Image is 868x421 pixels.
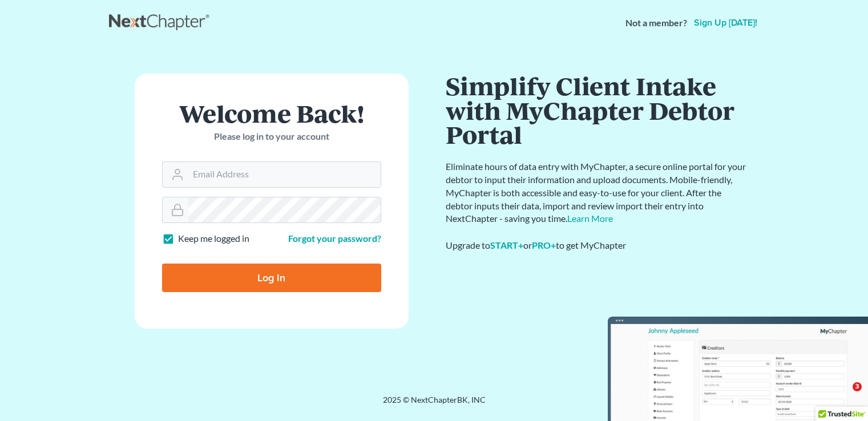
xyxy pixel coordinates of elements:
a: PRO+ [532,240,556,250]
input: Log In [162,264,381,292]
a: Sign up [DATE]! [692,18,760,27]
div: 2025 © NextChapterBK, INC [109,394,760,415]
p: Eliminate hours of data entry with MyChapter, a secure online portal for your debtor to input the... [446,160,748,225]
a: Forgot your password? [288,233,381,244]
input: Email Address [188,162,381,187]
a: START+ [490,240,523,250]
a: Learn More [567,213,613,224]
span: 3 [853,382,862,391]
h1: Welcome Back! [162,101,381,126]
h1: Simplify Client Intake with MyChapter Debtor Portal [446,74,748,147]
label: Keep me logged in [178,232,249,245]
iframe: Intercom live chat [829,382,857,410]
div: Upgrade to or to get MyChapter [446,239,748,252]
strong: Not a member? [625,17,687,30]
p: Please log in to your account [162,130,381,143]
